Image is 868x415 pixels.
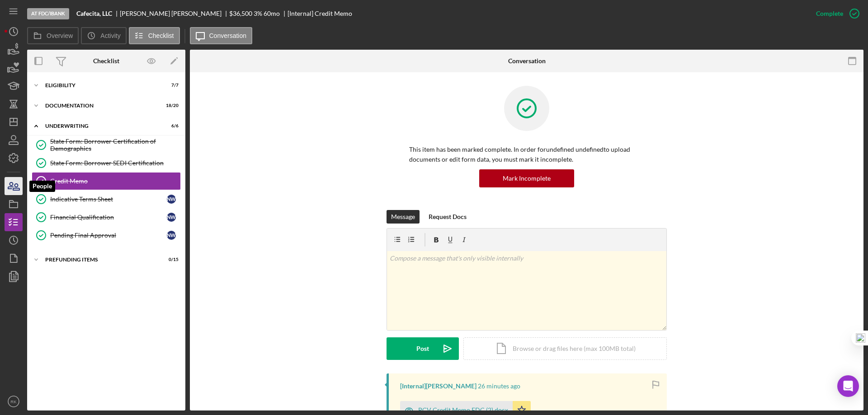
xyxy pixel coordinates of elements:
a: State Form: Borrower Certification of Demographics [32,136,181,154]
button: Complete [807,5,863,23]
div: Underwriting [45,123,156,129]
div: 7 / 7 [162,83,179,88]
div: Eligibility [45,83,156,88]
a: Credit Memo [32,172,181,190]
div: Conversation [508,57,546,65]
div: Mark Incomplete [503,169,551,187]
div: Financial Qualification [50,214,167,221]
div: Indicative Terms Sheet [50,196,167,203]
img: one_i.png [856,333,865,343]
a: Financial QualificationNW [32,208,181,226]
button: Conversation [190,27,253,44]
div: 60 mo [264,10,280,17]
div: Prefunding Items [45,257,156,262]
div: PCV Credit Memo FDC (2).docx [418,406,508,414]
button: Checklist [129,27,180,44]
div: Message [391,210,415,224]
div: Documentation [45,103,156,108]
div: Post [416,337,429,360]
text: RK [10,399,17,404]
div: [Internal] Credit Memo [288,10,352,17]
a: Indicative Terms SheetNW [32,190,181,208]
div: Pending Final Approval [50,232,167,239]
b: Cafecita, LLC [76,10,112,17]
div: Request Docs [429,210,467,224]
button: Post [387,337,459,360]
button: Overview [27,27,79,44]
div: 0 / 15 [162,257,179,262]
div: Complete [816,5,843,23]
button: RK [5,392,23,410]
div: At FDC/iBank [27,8,69,19]
button: Mark Incomplete [479,169,574,187]
div: [Internal] [PERSON_NAME] [400,382,476,390]
div: State Form: Borrower Certification of Demographics [50,138,180,152]
div: 6 / 6 [162,123,179,129]
div: N W [167,195,176,204]
label: Activity [100,32,120,39]
button: Request Docs [424,210,471,224]
label: Checklist [148,32,174,39]
span: $36,500 [229,9,252,17]
button: Message [387,210,420,224]
div: Open Intercom Messenger [837,375,859,397]
a: Pending Final ApprovalNW [32,226,181,244]
div: State Form: Borrower SEDI Certification [50,159,180,167]
div: 18 / 20 [162,103,179,108]
div: N W [167,213,176,222]
button: Activity [81,27,126,44]
div: Credit Memo [50,177,180,185]
div: 3 % [254,10,262,17]
div: Checklist [93,57,119,65]
time: 2025-10-03 19:03 [478,382,520,390]
label: Conversation [209,32,247,39]
p: This item has been marked complete. In order for undefined undefined to upload documents or edit ... [409,145,644,165]
div: [PERSON_NAME] [PERSON_NAME] [120,10,229,17]
a: State Form: Borrower SEDI Certification [32,154,181,172]
label: Overview [47,32,73,39]
div: N W [167,231,176,240]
